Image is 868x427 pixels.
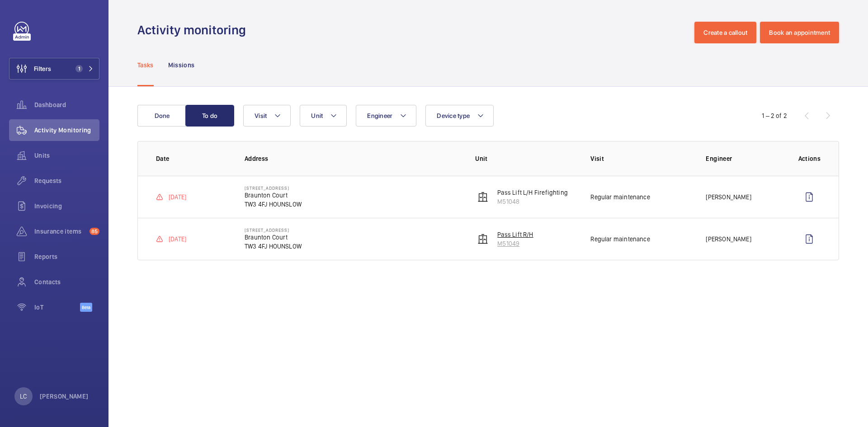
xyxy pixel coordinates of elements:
span: 1 [75,65,83,72]
span: Visit [255,112,267,119]
span: Unit [311,112,323,119]
p: M51049 [497,239,533,248]
p: [DATE] [169,235,186,244]
p: M51048 [497,197,568,206]
img: elevator.svg [477,234,488,244]
span: Filters [34,64,51,73]
p: Braunton Court [245,191,302,200]
p: Visit [590,154,691,163]
p: [STREET_ADDRESS] [245,227,302,233]
span: Dashboard [34,100,99,109]
button: Visit [243,105,291,127]
div: 1 – 2 of 2 [762,111,787,120]
span: Contacts [34,277,99,286]
p: LC [20,392,27,401]
span: Invoicing [34,202,99,211]
p: Unit [475,154,576,163]
span: IoT [34,303,80,312]
p: Missions [168,61,195,70]
span: Units [34,151,99,160]
span: Insurance items [34,227,86,236]
p: [DATE] [169,192,186,202]
span: Activity Monitoring [34,126,99,135]
button: Unit [300,105,347,127]
span: Reports [34,252,99,261]
button: Filters1 [9,58,99,80]
p: TW3 4FJ HOUNSLOW [245,242,302,251]
p: Regular maintenance [590,235,650,244]
h1: Activity monitoring [137,22,251,38]
p: Regular maintenance [590,192,650,202]
p: Pass Lift R/H [497,230,533,239]
p: Date [156,154,230,163]
button: To do [185,105,234,127]
span: Beta [80,303,92,312]
p: [PERSON_NAME] [40,392,89,401]
p: [PERSON_NAME] [706,192,751,202]
p: Pass Lift L/H Firefighting [497,188,568,197]
p: Address [245,154,461,163]
p: Engineer [706,154,783,163]
span: Requests [34,176,99,185]
span: Device type [437,112,470,119]
p: Actions [798,154,821,163]
button: Done [137,105,186,127]
p: Tasks [137,61,154,70]
span: Engineer [367,112,392,119]
p: [PERSON_NAME] [706,235,751,244]
button: Device type [425,105,494,127]
button: Create a callout [694,22,756,43]
button: Engineer [356,105,416,127]
span: 85 [90,228,99,235]
p: TW3 4FJ HOUNSLOW [245,200,302,209]
img: elevator.svg [477,192,488,202]
p: [STREET_ADDRESS] [245,185,302,191]
p: Braunton Court [245,233,302,242]
button: Book an appointment [760,22,839,43]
